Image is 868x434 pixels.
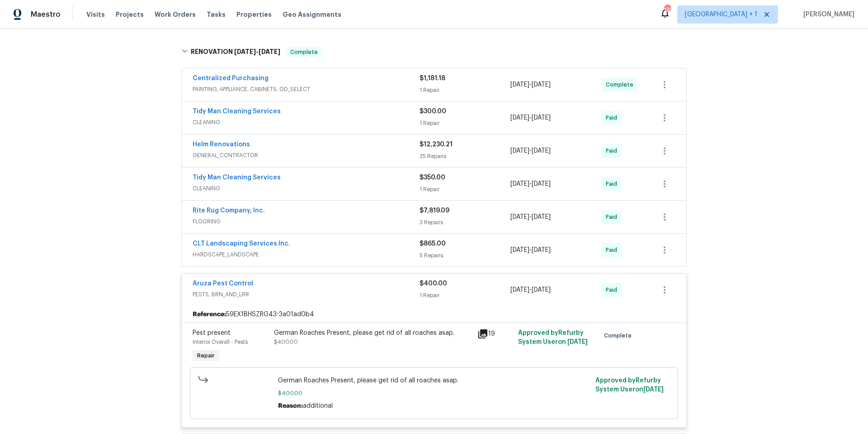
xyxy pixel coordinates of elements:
span: [DATE] [510,287,529,293]
a: Centralized Purchasing [193,75,269,82]
span: - [234,48,280,55]
span: [DATE] [532,115,551,121]
a: Helm Renovations [193,141,250,148]
div: German Roaches Present, please get rid of all roaches asap. [274,328,472,338]
span: $400.00 [278,389,590,398]
span: Complete [287,48,321,57]
span: Geo Assignments [283,10,341,19]
span: [DATE] [643,386,664,393]
span: Tasks [207,11,226,18]
div: 1 Repair [420,86,510,95]
span: Projects [116,10,144,19]
span: [GEOGRAPHIC_DATA] + 1 [685,10,757,19]
span: [DATE] [532,181,551,187]
span: Properties [236,10,272,19]
span: $400.00 [274,339,298,345]
div: 1 Repair [420,291,510,300]
span: Paid [606,212,621,222]
span: Paid [606,146,621,155]
span: [DATE] [259,48,280,55]
span: $300.00 [420,108,446,115]
span: CLEANING [193,118,420,127]
span: [DATE] [532,287,551,293]
div: 19 [477,328,513,339]
a: Aruza Pest Control [193,280,253,287]
span: [DATE] [510,247,529,253]
div: 59EX1BHSZRG43-3a01ad0b4 [182,306,686,323]
span: Approved by Refurby System User on [518,330,588,345]
span: Work Orders [155,10,196,19]
a: Tidy Man Cleaning Services [193,108,281,115]
div: 1 Repair [420,119,510,128]
span: Paid [606,179,621,188]
span: Paid [606,285,621,294]
div: 35 Repairs [420,152,510,161]
span: [DATE] [567,339,588,345]
span: CLEANING [193,184,420,193]
span: - [510,212,551,222]
span: Paid [606,246,621,255]
span: GENERAL_CONTRACTOR [193,151,420,160]
a: CLT Landscaping Services Inc. [193,241,290,247]
div: 5 Repairs [420,251,510,260]
span: [DATE] [510,148,529,154]
span: [DATE] [234,48,256,55]
span: $865.00 [420,241,446,247]
span: [DATE] [532,82,551,88]
h6: RENOVATION [191,47,280,58]
span: - [510,146,551,155]
a: Rite Rug Company, Inc. [193,207,265,214]
span: $12,230.21 [420,141,453,148]
span: HARDSCAPE_LANDSCAPE [193,250,420,259]
span: [DATE] [510,115,529,121]
span: $350.00 [420,174,445,181]
span: FLOORING [193,217,420,226]
span: [DATE] [532,148,551,154]
span: PAINTING, APPLIANCE, CABINETS, OD_SELECT [193,85,420,94]
span: - [510,285,551,294]
span: - [510,113,551,122]
span: Interior Overall - Pests [193,339,248,345]
span: Reason: [278,403,303,409]
span: - [510,179,551,188]
span: - [510,80,551,89]
span: $7,819.09 [420,207,449,214]
span: Repair [193,351,218,360]
span: PESTS, BRN_AND_LRR [193,290,420,299]
span: Visits [86,10,105,19]
span: Maestro [31,10,61,19]
b: Reference: [193,310,226,319]
span: Pest present [193,330,231,336]
span: - [510,246,551,255]
span: Paid [606,113,621,122]
span: Approved by Refurby System User on [595,377,664,393]
span: additional [303,403,333,409]
div: 1 Repair [420,185,510,194]
span: $1,181.18 [420,75,445,82]
span: [DATE] [532,247,551,253]
span: [DATE] [510,82,529,88]
span: [PERSON_NAME] [800,10,854,19]
span: [DATE] [532,214,551,220]
span: Complete [606,80,637,89]
div: 3 Repairs [420,218,510,227]
span: [DATE] [510,181,529,187]
div: 132 [664,5,670,14]
a: Tidy Man Cleaning Services [193,174,281,181]
span: Complete [604,331,635,340]
div: RENOVATION [DATE]-[DATE]Complete [179,38,689,67]
span: $400.00 [420,280,447,287]
span: German Roaches Present, please get rid of all roaches asap. [278,376,590,385]
span: [DATE] [510,214,529,220]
